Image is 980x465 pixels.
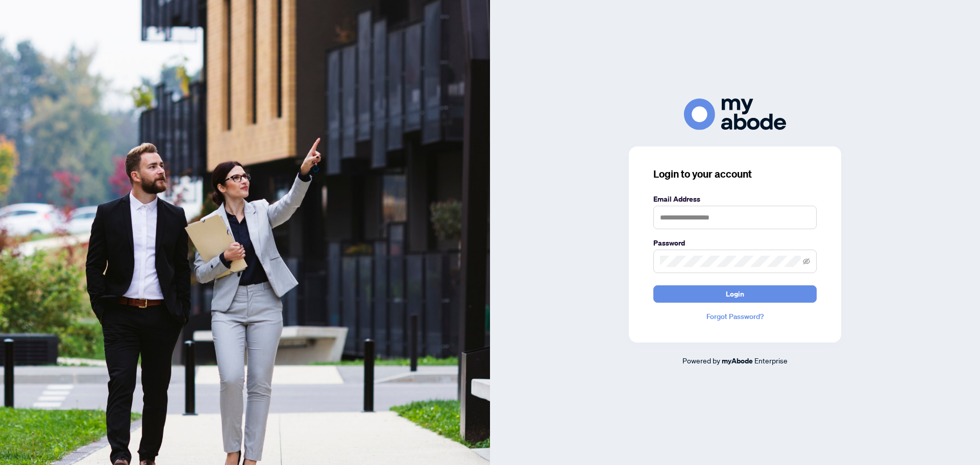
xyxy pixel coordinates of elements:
[653,167,817,181] h3: Login to your account
[754,356,788,365] span: Enterprise
[653,237,817,249] label: Password
[653,311,817,322] a: Forgot Password?
[726,286,744,302] span: Login
[653,193,817,205] label: Email Address
[684,99,786,130] img: ma-logo
[653,285,817,303] button: Login
[803,258,810,265] span: eye-invisible
[722,355,753,366] a: myAbode
[682,356,720,365] span: Powered by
